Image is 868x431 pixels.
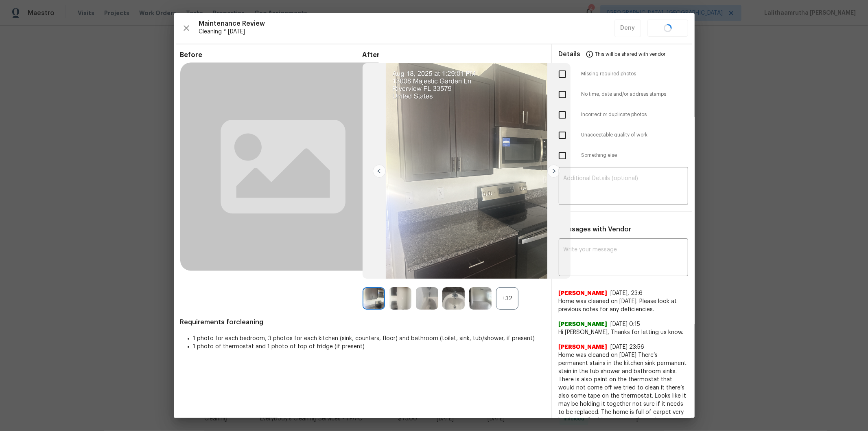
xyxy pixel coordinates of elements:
[582,152,688,159] span: Something else
[373,165,386,178] img: left-chevron-button-url
[595,44,666,64] span: This will be shared with vendor
[582,132,688,139] span: Unacceptable quality of work
[611,344,645,350] span: [DATE] 23:56
[559,343,608,351] span: [PERSON_NAME]
[199,28,614,36] span: Cleaning * [DATE]
[582,70,688,77] span: Missing required photos
[559,289,608,297] span: [PERSON_NAME]
[559,226,632,233] span: Messages with Vendor
[496,287,518,310] div: +32
[363,51,545,59] span: After
[552,84,695,105] div: No time, date and/or address stamps
[552,105,695,125] div: Incorrect or duplicate photos
[611,321,641,327] span: [DATE] 0:15
[552,145,695,166] div: Something else
[559,297,688,314] span: Home was cleaned on [DATE]. Please look at previous notes for any deficiencies.
[193,343,545,351] li: 1 photo of thermostat and 1 photo of top of fridge (if present)
[559,44,581,64] span: Details
[582,91,688,98] span: No time, date and/or address stamps
[559,351,688,424] span: Home was cleaned on [DATE] There’s permanent stains in the kitchen sink permanent stain in the tu...
[611,290,643,296] span: [DATE], 23:6
[547,165,560,178] img: right-chevron-button-url
[559,320,608,328] span: [PERSON_NAME]
[180,51,363,59] span: Before
[552,125,695,145] div: Unacceptable quality of work
[193,334,545,343] li: 1 photo for each bedroom, 3 photos for each kitchen (sink, counters, floor) and bathroom (toilet,...
[180,318,545,326] span: Requirements for cleaning
[559,328,688,336] span: Hi [PERSON_NAME], Thanks for letting us know.
[552,64,695,84] div: Missing required photos
[582,111,688,118] span: Incorrect or duplicate photos
[199,20,614,28] span: Maintenance Review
